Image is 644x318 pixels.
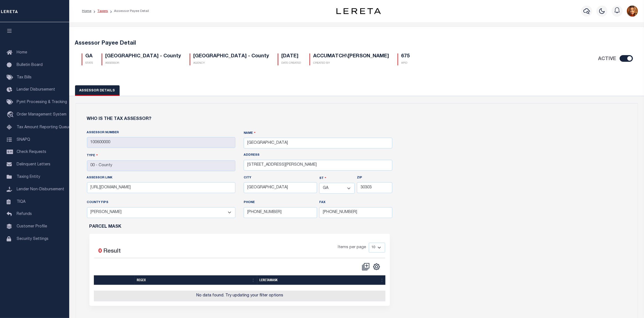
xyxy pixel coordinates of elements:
[244,130,256,136] label: NAME
[87,130,119,135] label: Assessor Number
[17,100,67,104] span: Pymt Processing & Tracking
[17,150,46,154] span: Check Requests
[194,61,269,65] p: AGENCY
[17,212,32,216] span: Refunds
[108,9,149,14] li: Assessor Payee Detail
[17,88,55,92] span: Lender Disbursement
[401,61,410,65] p: APID
[86,61,93,65] p: STATE
[313,53,389,60] h5: ACCUMATCH\[PERSON_NAME]
[82,9,91,13] a: Home
[257,275,386,285] th: leretamask: activate to sort column ascending
[87,153,98,158] label: Type
[99,248,102,254] span: 0
[319,176,326,181] label: ST
[89,225,390,229] h6: PARCEL MASK
[319,200,325,205] label: FAX
[17,237,48,241] span: Security Settings
[17,188,64,191] span: Lender Non-Disbursement
[357,176,362,180] label: Zip
[244,176,251,180] label: CITY
[87,117,152,122] h6: Who is the tax assessor?
[282,61,301,65] p: DATE CREATED
[194,53,269,60] h5: [GEOGRAPHIC_DATA] - County
[244,200,255,205] label: PHONE
[17,225,47,229] span: Customer Profile
[17,138,30,142] span: SNAPQ
[135,275,257,285] th: regex: activate to sort column ascending
[336,8,381,14] img: logo-dark.svg
[7,111,16,119] i: travel_explore
[17,113,66,117] span: Order Management System
[104,247,121,256] label: Result
[87,200,109,205] label: COUNTY FIPS
[244,153,259,158] label: ADDRESS
[17,125,71,129] span: Tax Amount Reporting Queue
[75,40,638,47] h5: Assessor Payee Detail
[87,176,113,180] label: ASSESSOR LINK
[17,76,32,79] span: Tax Bills
[338,245,366,251] span: Items per page
[313,61,389,65] p: CREATED BY
[17,200,25,204] span: TIQA
[75,85,120,96] button: Assessor Details
[105,53,181,60] h5: [GEOGRAPHIC_DATA] - County
[86,53,93,60] h5: GA
[17,163,50,166] span: Delinquent Letters
[598,55,616,63] label: ACTIVE
[17,175,40,179] span: Taxing Entity
[94,291,386,301] td: No data found. Try updating your filter options
[17,63,43,67] span: Bulletin Board
[282,53,301,60] h5: [DATE]
[105,61,181,65] p: ASSESSOR
[401,53,410,60] h5: 675
[97,9,108,13] a: Taxers
[17,51,27,55] span: Home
